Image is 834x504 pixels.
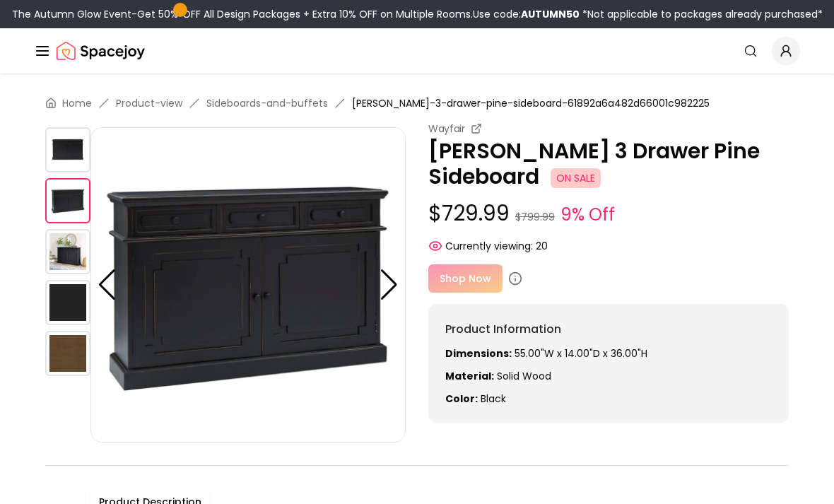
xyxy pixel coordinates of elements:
strong: Dimensions: [445,346,512,361]
span: Use code: [473,7,580,21]
img: https://storage.googleapis.com/spacejoy-main/assets/61892a6a482d66001c982225/product_0_e8f7hh62615 [45,127,90,172]
p: [PERSON_NAME] 3 Drawer Pine Sideboard [428,139,789,189]
span: Currently viewing: [445,239,533,253]
img: https://storage.googleapis.com/spacejoy-main/assets/61892a6a482d66001c982225/product_2_k0b2nl6bkpcd [45,229,90,274]
div: The Autumn Glow Event-Get 50% OFF All Design Packages + Extra 10% OFF on Multiple Rooms. [12,7,823,21]
h6: Product Information [445,321,772,338]
a: Product-view [116,96,182,110]
a: Spacejoy [57,37,145,65]
small: $799.99 [515,210,555,224]
span: Solid Wood [497,369,551,383]
strong: Material: [445,369,494,383]
span: [PERSON_NAME]-3-drawer-pine-sideboard-61892a6a482d66001c982225 [352,96,710,110]
img: https://storage.googleapis.com/spacejoy-main/assets/61892a6a482d66001c982225/product_1_j288h053ln5c [90,127,406,443]
a: Sideboards-and-buffets [206,96,328,110]
img: https://storage.googleapis.com/spacejoy-main/assets/61892a6a482d66001c982225/product_2_k0b2nl6bkpcd [406,127,721,443]
p: 55.00"W x 14.00"D x 36.00"H [445,346,772,361]
small: 9% Off [560,202,615,228]
span: 20 [536,239,548,253]
span: *Not applicable to packages already purchased* [580,7,823,21]
small: Wayfair [428,122,465,136]
img: https://storage.googleapis.com/spacejoy-main/assets/61892a6a482d66001c982225/product_1_j288h053ln5c [45,178,90,223]
nav: Global [34,28,800,74]
img: Spacejoy Logo [57,37,145,65]
img: https://storage.googleapis.com/spacejoy-main/assets/61892a6a482d66001c982225/product_4_j0l0cag23edk [45,331,90,376]
b: AUTUMN50 [521,7,580,21]
strong: Color: [445,392,478,406]
nav: breadcrumb [45,96,789,110]
span: ON SALE [551,168,601,188]
img: https://storage.googleapis.com/spacejoy-main/assets/61892a6a482d66001c982225/product_3_8dch7bf1g66c [45,280,90,325]
a: Home [62,96,92,110]
span: black [481,392,506,406]
p: $729.99 [428,201,789,228]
